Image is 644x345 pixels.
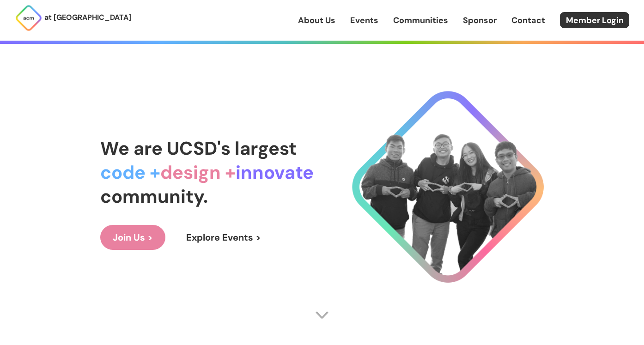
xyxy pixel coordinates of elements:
p: at [GEOGRAPHIC_DATA] [44,12,131,24]
span: code + [100,160,160,184]
img: ACM Logo [15,4,43,32]
span: innovate [236,160,314,184]
a: Join Us > [100,225,165,250]
img: Cool Logo [352,91,544,283]
a: Explore Events > [174,225,273,250]
a: Member Login [560,12,629,28]
span: community. [100,184,208,208]
span: design + [160,160,236,184]
a: About Us [298,14,335,26]
a: Communities [393,14,448,26]
span: We are UCSD's largest [100,136,297,160]
a: Events [350,14,378,26]
a: Sponsor [463,14,497,26]
img: Scroll Arrow [315,308,329,322]
a: Contact [511,14,545,26]
a: at [GEOGRAPHIC_DATA] [15,4,131,32]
